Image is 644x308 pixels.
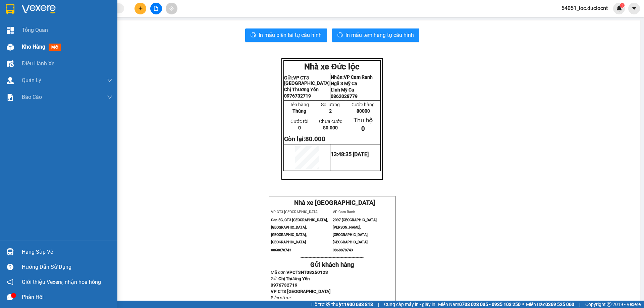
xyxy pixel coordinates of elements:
span: 2097 [GEOGRAPHIC_DATA][PERSON_NAME], [GEOGRAPHIC_DATA], [GEOGRAPHIC_DATA] [333,218,377,244]
span: Chị Thương Yến [278,276,310,281]
span: Căn 5G, CT3 [GEOGRAPHIC_DATA], [GEOGRAPHIC_DATA], [GEOGRAPHIC_DATA], [GEOGRAPHIC_DATA] [271,218,328,244]
span: | [579,301,580,308]
span: | [378,301,379,308]
span: In mẫu tem hàng tự cấu hình [345,31,414,39]
strong: Gửi: [3,20,54,33]
span: Tổng Quan [22,26,48,34]
span: down [107,95,112,100]
span: Quản Lý [22,76,41,84]
p: Cước hàng [346,102,380,107]
span: 80.000 [323,125,338,130]
p: Chưa cước [316,119,345,124]
span: caret-down [631,5,637,11]
strong: 1900 633 818 [344,302,373,307]
span: Ngã 3 Mỹ Ca [55,30,86,36]
span: Giới thiệu Vexere, nhận hoa hồng [22,278,101,286]
span: Lĩnh Mỹ Ca [331,87,354,93]
span: 0 [298,125,301,130]
span: Thu hộ [354,117,373,124]
img: logo-vxr [6,4,14,14]
p: Cước rồi [284,119,315,124]
span: VP Cam Ranh [55,16,89,29]
span: 0862028779 [331,94,358,99]
button: aim [166,3,177,14]
span: down [107,78,112,83]
span: VP CT3 [GEOGRAPHIC_DATA] [3,20,54,33]
span: Miền Nam [438,301,521,308]
span: Biển số xe: [271,295,292,300]
span: Mã đơn: [271,270,328,275]
span: notification [7,279,13,285]
span: VP Cam Ranh [333,210,355,214]
span: ⚪️ [522,303,524,306]
span: mới [49,44,61,51]
strong: Nhà xe Đức lộc [304,62,360,71]
button: printerIn mẫu biên lai tự cấu hình [245,28,327,42]
span: 2 [329,108,332,114]
span: VP CT3 [GEOGRAPHIC_DATA] [271,210,319,214]
span: 0976732719 [3,41,33,47]
button: file-add [150,3,162,14]
span: Lĩnh Mỹ Ca [55,37,82,44]
img: icon-new-feature [616,5,622,11]
span: 80.000 [305,135,325,143]
button: caret-down [628,3,640,14]
span: 13:48:35 [DATE] [331,151,369,158]
div: Phản hồi [22,292,112,302]
p: Số lượng [316,102,345,107]
strong: Nhận: [55,16,89,29]
span: Kho hàng [22,44,45,50]
strong: Nhà xe [GEOGRAPHIC_DATA] [294,199,375,206]
div: Hướng dẫn sử dụng [22,262,112,272]
span: file-add [154,6,158,11]
img: warehouse-icon [7,77,14,84]
span: Gửi: [271,276,310,281]
strong: Gửi: [284,75,330,86]
span: In mẫu biên lai tự cấu hình [259,31,322,39]
span: Chị Thương Yến [3,34,41,40]
span: 0868878743 [271,248,291,252]
strong: Còn lại: [284,135,325,143]
span: aim [169,6,174,11]
img: warehouse-icon [7,44,14,51]
img: dashboard-icon [7,27,14,34]
p: Tên hàng [284,102,315,107]
span: VP CT3 [GEOGRAPHIC_DATA] [271,289,331,294]
span: copyright [607,302,611,307]
span: Miền Bắc [526,301,574,308]
span: 0976732719 [284,93,311,99]
div: Hàng sắp về [22,247,112,257]
img: warehouse-icon [7,248,14,255]
strong: Nhà xe Đức lộc [22,4,78,13]
span: 80000 [357,108,370,114]
p: ----------------------------------------------- [271,255,393,260]
span: Thùng [292,108,306,114]
span: Điều hành xe [22,59,54,68]
span: printer [251,32,256,39]
strong: 0708 023 035 - 0935 103 250 [459,302,521,307]
strong: 0369 525 060 [545,302,574,307]
span: VP CT3 [GEOGRAPHIC_DATA] [284,75,330,86]
span: 0868878743 [333,248,353,252]
span: Ngã 3 Mỹ Ca [331,81,357,86]
button: printerIn mẫu tem hàng tự cấu hình [332,28,419,42]
sup: 1 [620,3,625,8]
strong: Gửi khách hàng [310,261,354,268]
span: VPCT3NT08250123 [286,270,328,275]
strong: Nhận: [331,74,373,80]
span: 54051_loc.duclocnt [556,4,613,12]
span: VP Cam Ranh [344,74,373,80]
span: Hỗ trợ kỹ thuật: [311,301,373,308]
span: 0976732719 [271,283,298,288]
span: 0862028779 [55,45,86,51]
span: 0 [361,125,365,132]
img: warehouse-icon [7,60,14,67]
img: solution-icon [7,94,14,101]
span: Báo cáo [22,93,42,101]
span: printer [337,32,343,39]
span: 1 [621,3,623,8]
span: question-circle [7,264,13,270]
span: Cung cấp máy in - giấy in: [384,301,436,308]
span: Chị Thương Yến [284,87,319,92]
span: message [7,294,13,300]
